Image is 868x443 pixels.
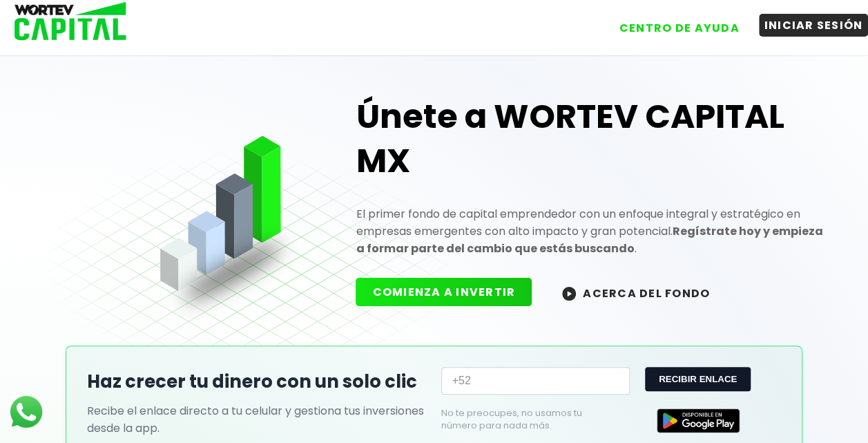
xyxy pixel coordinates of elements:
h1: Únete a WORTEV CAPITAL MX [356,95,824,183]
p: Recibe el enlace directo a tu celular y gestiona tus inversiones desde la app. [87,402,427,437]
img: Google Play [657,408,740,433]
button: CENTRO DE AYUDA [614,17,745,39]
h2: Haz crecer tu dinero con un solo clic [87,368,427,395]
p: El primer fondo de capital emprendedor con un enfoque integral y estratégico en empresas emergent... [356,205,824,257]
button: COMIENZA A INVERTIR [356,278,532,306]
strong: Regístrate hoy y empieza a formar parte del cambio que estás buscando [356,223,822,256]
img: logos_whatsapp-icon.242b2217.svg [7,393,46,431]
button: ACERCA DEL FONDO [546,278,726,308]
p: No te preocupes, no usamos tu número para nada más. [441,407,608,432]
a: CENTRO DE AYUDA [600,6,745,39]
img: wortev-capital-acerca-del-fondo [562,287,576,301]
a: COMIENZA A INVERTIR [356,284,546,300]
button: RECIBIR ENLACE [645,367,751,391]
